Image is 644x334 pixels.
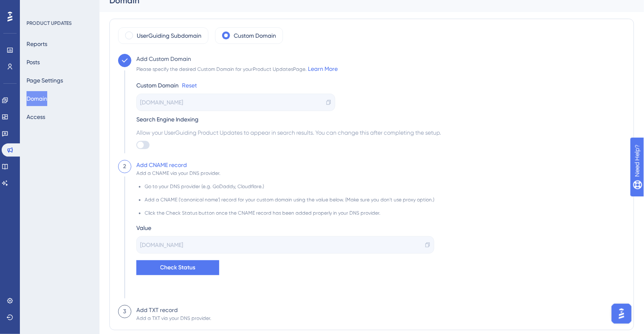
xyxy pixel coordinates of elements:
[136,260,219,275] button: Check Status
[136,305,178,315] div: Add TXT record
[140,97,183,107] span: [DOMAIN_NAME]
[123,307,126,317] div: 3
[136,54,191,64] div: Add Custom Domain
[27,109,45,124] button: Access
[136,160,187,170] div: Add CNAME record
[145,196,434,210] li: Add a CNAME ('canonical name') record for your custom domain using the value below. (Make sure yo...
[27,91,47,106] button: Domain
[136,170,220,177] div: Add a CNAME via your DNS provider.
[136,80,179,90] div: Custom Domain
[137,31,201,41] label: UserGuiding Subdomain
[145,210,434,216] li: Click the Check Status button once the CNAME record has been added properly in your DNS provider.
[609,301,634,326] iframe: UserGuiding AI Assistant Launcher
[182,80,197,90] a: Reset
[234,31,276,41] label: Custom Domain
[145,183,434,196] li: Go to your DNS provider (e.g. GoDaddy, Cloudflare.)
[160,263,196,273] span: Check Status
[123,162,126,172] div: 2
[136,114,441,124] div: Search Engine Indexing
[27,73,63,88] button: Page Settings
[136,64,338,74] div: Please specify the desired Custom Domain for your Product Updates Page.
[27,36,47,51] button: Reports
[136,315,211,322] div: Add a TXT via your DNS provider.
[140,240,183,250] span: [DOMAIN_NAME]
[19,2,52,12] span: Need Help?
[27,55,40,70] button: Posts
[136,223,434,233] div: Value
[27,20,72,27] div: PRODUCT UPDATES
[136,128,441,138] span: Allow your UserGuiding Product Updates to appear in search results. You can change this after com...
[308,65,338,72] a: Learn More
